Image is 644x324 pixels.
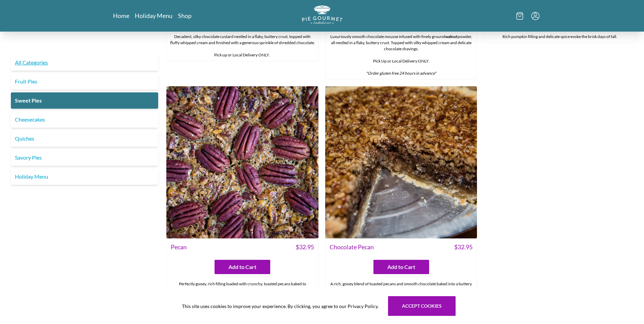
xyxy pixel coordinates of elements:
[326,31,477,79] div: Luxuriously smooth chocolate mousse infused with finely ground powder, all nestled in a flaky, bu...
[484,31,636,42] div: Rich pumpkin filling and delicate spice evoke the brisk days of fall.
[167,278,318,308] div: Perfectly gooey, rich filling loaded with crunchy, toasted pecans baked to perfection in a tender...
[11,111,158,128] a: Cheesecakes
[228,263,256,271] span: Add to Cart
[11,130,158,147] a: Quiches
[302,5,343,26] a: Logo
[325,86,477,238] img: Chocolate Pecan
[11,73,158,90] a: Fruit Pies
[178,12,191,20] a: Shop
[302,5,343,24] img: logo
[326,278,477,308] div: A rich, gooey blend of toasted pecans and smooth chocolate baked into a buttery crust. This rich ...
[182,303,379,310] span: This site uses cookies to improve your experience. By clicking, you agree to our Privacy Policy.
[113,12,129,20] a: Home
[11,149,158,166] a: Savory Pies
[11,92,158,109] a: Sweet Pies
[531,12,539,20] button: Menu
[373,260,429,274] button: Add to Cart
[388,296,456,316] button: Accept cookies
[135,12,172,20] a: Holiday Menu
[171,242,187,252] span: Pecan
[215,260,270,274] button: Add to Cart
[454,242,473,252] span: $ 32.95
[296,242,314,252] span: $ 32.95
[11,54,158,71] a: All Categories
[11,168,158,185] a: Holiday Menu
[387,263,415,271] span: Add to Cart
[166,86,318,238] img: Pecan
[330,242,374,252] span: Chocolate Pecan
[167,31,318,61] div: Decadent, silky chocolate custard nestled in a flaky, buttery crust, topped with fluffy whipped c...
[366,71,436,76] em: *Order gluten free 24 hours in advance*
[445,34,458,39] strong: walnut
